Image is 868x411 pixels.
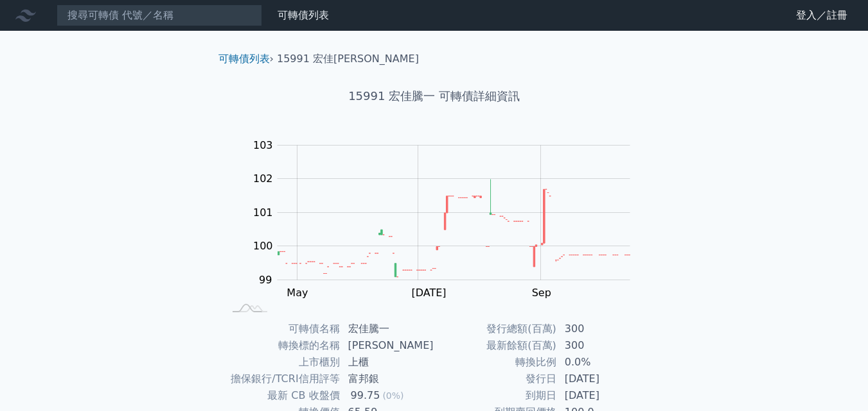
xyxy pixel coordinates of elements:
[434,337,557,354] td: 最新餘額(百萬)
[411,287,446,299] tspan: [DATE]
[224,321,341,337] td: 可轉債名稱
[341,354,434,371] td: 上櫃
[287,287,308,299] tspan: May
[557,371,645,387] td: [DATE]
[382,390,403,401] span: (0%)
[259,274,272,286] tspan: 99
[434,354,557,371] td: 轉換比例
[224,371,341,387] td: 擔保銀行/TCRI信用評等
[253,206,273,219] tspan: 101
[57,4,262,26] input: 搜尋可轉債 代號／名稱
[557,387,645,404] td: [DATE]
[804,349,868,411] div: 聊天小工具
[277,51,419,67] li: 15991 宏佳[PERSON_NAME]
[278,9,329,21] a: 可轉債列表
[253,139,273,151] tspan: 103
[224,387,341,404] td: 最新 CB 收盤價
[434,321,557,337] td: 發行總額(百萬)
[224,337,341,354] td: 轉換標的名稱
[434,387,557,404] td: 到期日
[341,321,434,337] td: 宏佳騰一
[341,337,434,354] td: [PERSON_NAME]
[804,349,868,411] iframe: Chat Widget
[253,240,273,252] tspan: 100
[218,53,270,65] a: 可轉債列表
[218,51,274,67] li: ›
[341,371,434,387] td: 富邦銀
[224,354,341,371] td: 上市櫃別
[532,287,551,299] tspan: Sep
[557,354,645,371] td: 0.0%
[238,139,649,299] g: Chart
[786,5,858,26] a: 登入／註冊
[434,371,557,387] td: 發行日
[208,87,660,105] h1: 15991 宏佳騰一 可轉債詳細資訊
[253,172,273,185] tspan: 102
[348,388,383,403] div: 99.75
[557,321,645,337] td: 300
[557,337,645,354] td: 300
